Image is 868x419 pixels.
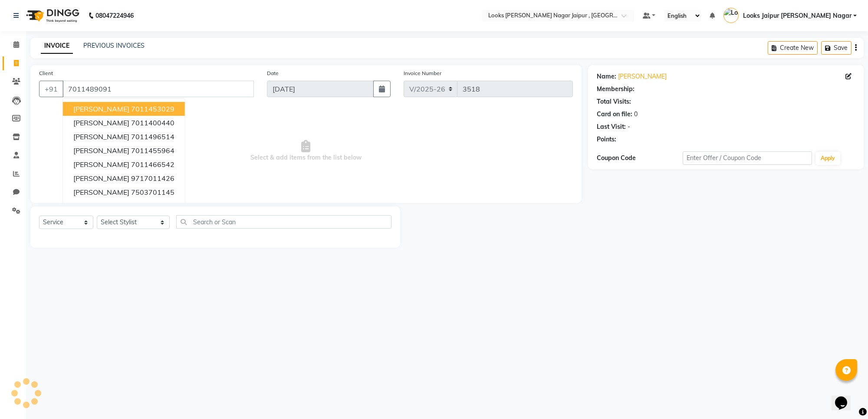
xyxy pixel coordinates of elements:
div: Name: [597,72,616,81]
button: Apply [815,152,840,165]
div: Membership: [597,85,635,94]
span: [PERSON_NAME] [73,105,129,113]
input: Search or Scan [176,215,391,229]
img: logo [22,3,82,28]
button: Save [821,41,852,55]
div: Points: [597,135,616,144]
button: +91 [39,81,63,97]
button: Create New [768,41,818,55]
ngb-highlight: 7503701145 [131,188,174,196]
div: Last Visit: [597,122,626,131]
b: 08047224946 [95,3,134,28]
div: - [628,122,630,131]
span: Ajay [73,202,89,210]
iframe: chat widget [832,384,859,410]
span: [PERSON_NAME] [73,132,129,141]
ngb-highlight: 7011496514 [131,132,174,141]
span: Looks Jaipur [PERSON_NAME] Nagar [743,11,852,20]
input: Enter Offer / Coupon Code [683,151,812,165]
div: Card on file: [597,110,632,119]
span: [PERSON_NAME] [73,160,129,169]
ngb-highlight: 7011466542 [131,160,174,169]
span: Select & add items from the list below [39,108,573,194]
div: 0 [634,110,638,119]
a: INVOICE [41,38,73,54]
span: [PERSON_NAME] [73,118,129,127]
ngb-highlight: 7011453029 [131,105,174,113]
div: Total Visits: [597,97,631,106]
a: PREVIOUS INVOICES [83,42,145,49]
span: [PERSON_NAME] [73,146,129,155]
label: Invoice Number [404,69,441,77]
ngb-highlight: 7011419987 [90,202,134,210]
ngb-highlight: 9717011426 [131,174,174,183]
div: Coupon Code [597,154,683,163]
input: Search by Name/Mobile/Email/Code [62,81,254,97]
img: Looks Jaipur Malviya Nagar [723,8,739,23]
ngb-highlight: 7011400440 [131,118,174,127]
a: [PERSON_NAME] [618,72,667,81]
span: [PERSON_NAME] [73,188,129,196]
ngb-highlight: 7011455964 [131,146,174,155]
span: [PERSON_NAME] [73,174,129,183]
label: Date [267,69,279,77]
label: Client [39,69,53,77]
